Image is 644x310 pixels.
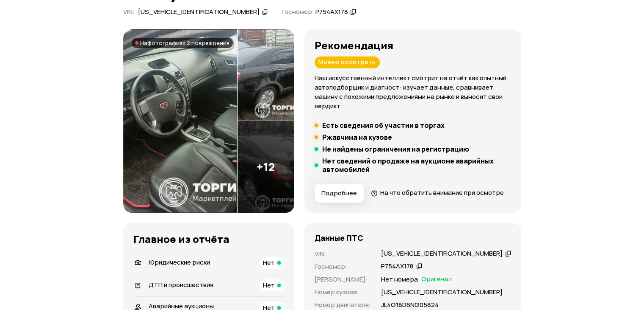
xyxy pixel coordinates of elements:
[315,8,348,17] div: Р754АХ178
[322,157,511,174] h5: Нет сведений о продаже на аукционе аварийных автомобилей
[315,300,371,310] p: Номер двигателя :
[315,262,371,271] p: Госномер :
[322,133,392,141] h5: Ржавчина на кузове
[263,258,275,267] span: Нет
[315,287,371,297] p: Номер кузова :
[315,73,511,111] p: Наш искусственный интеллект смотрит на отчёт как опытный автоподборщик и диагност: изучает данные...
[281,7,314,16] span: Госномер:
[315,275,371,284] p: [PERSON_NAME] :
[149,258,210,267] span: Юридические риски
[381,287,503,297] p: [US_VEHICLE_IDENTIFICATION_NUMBER]
[381,300,439,310] p: JL4G18D6NG05824
[263,281,275,290] span: Нет
[421,275,452,284] span: Оригинал
[315,249,371,259] p: VIN :
[321,189,357,197] span: Подробнее
[315,233,363,242] h4: Данные ПТС
[380,188,504,197] span: На что обратить внимание при осмотре
[322,145,469,153] h5: Не найдены ограничения на регистрацию
[322,121,445,130] h5: Есть сведения об участии в торгах
[371,188,504,197] a: На что обратить внимание при осмотре
[149,280,213,289] span: ДТП и происшествия
[315,39,511,51] h3: Рекомендация
[138,8,260,17] div: [US_VEHICLE_IDENTIFICATION_NUMBER]
[123,7,135,16] span: VIN :
[140,39,229,46] span: На фотографиях 2 повреждения
[315,56,380,68] div: Можно осмотреть
[381,249,503,258] div: [US_VEHICLE_IDENTIFICATION_NUMBER]
[381,275,418,284] p: Нет номера
[315,184,364,203] button: Подробнее
[381,262,414,271] div: Р754АХ178
[133,233,284,245] h3: Главное из отчёта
